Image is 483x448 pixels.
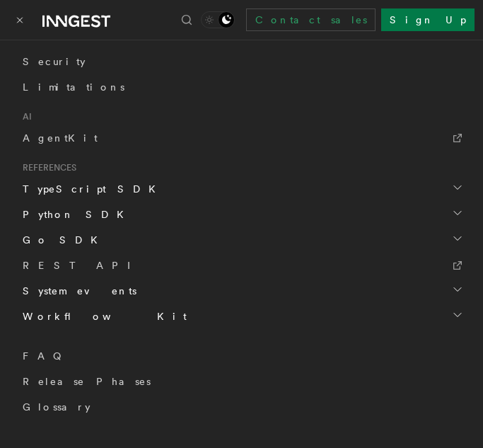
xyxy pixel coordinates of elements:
span: AI [17,111,32,122]
span: Release Phases [23,376,151,387]
span: TypeScript SDK [17,182,164,196]
button: Toggle dark mode [201,11,235,28]
span: Python SDK [17,207,132,222]
a: Sign Up [381,8,475,31]
button: Go SDK [17,227,466,253]
span: AgentKit [23,132,98,144]
span: REST API [23,260,143,271]
span: Security [23,56,86,67]
a: Security [17,49,466,74]
a: Contact sales [246,8,376,31]
button: Find something... [178,11,195,28]
a: FAQ [17,343,466,369]
a: AgentKit [17,125,466,151]
a: REST API [17,253,466,278]
a: Limitations [17,74,466,100]
span: Limitations [23,81,124,93]
button: Python SDK [17,202,466,227]
span: FAQ [23,350,69,362]
span: System events [17,284,136,298]
button: Workflow Kit [17,304,466,329]
a: Glossary [17,394,466,420]
button: TypeScript SDK [17,176,466,202]
span: References [17,162,76,173]
a: Release Phases [17,369,466,394]
button: System events [17,278,466,304]
span: Glossary [23,401,91,413]
span: Workflow Kit [17,309,187,323]
span: Go SDK [17,233,106,247]
button: Toggle navigation [11,11,28,28]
